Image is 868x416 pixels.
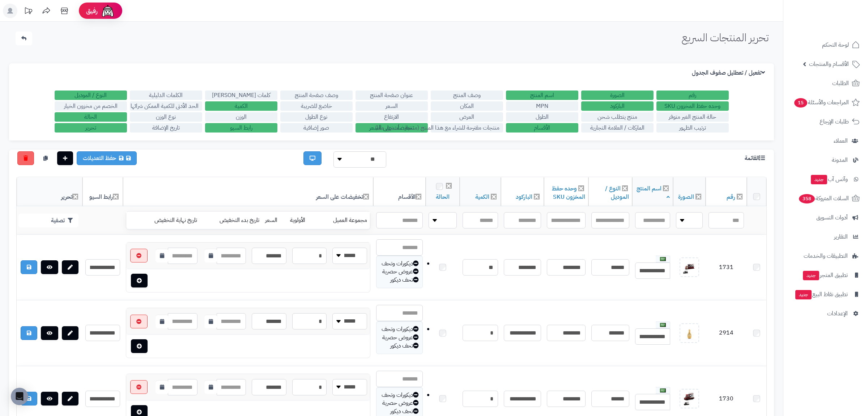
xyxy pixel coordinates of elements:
[682,31,769,43] h1: تحرير المنتجات السريع
[431,112,503,122] label: العرض
[380,276,419,284] div: تحف ديكور
[745,155,767,162] h3: القائمة
[280,91,353,100] label: وصف صفحة المنتج
[280,123,353,133] label: صور إضافية
[130,91,202,100] label: الكلمات الدليلية
[380,333,419,342] div: عروض حصرية
[316,212,370,229] td: مجموعة العميل
[280,112,353,122] label: نوع الطول
[656,91,729,100] label: رقم
[834,232,848,242] span: التقارير
[130,101,202,111] label: الحد الأدنى للكمية الممكن شرائها
[788,305,864,322] a: الإعدادات
[516,193,532,201] a: الباركود
[552,184,585,201] a: وحده حفظ المخزون SKU
[832,155,848,165] span: المدونة
[788,286,864,303] a: تطبيق نقاط البيعجديد
[788,209,864,226] a: أدوات التسويق
[581,91,654,100] label: الصورة
[799,194,815,204] span: 358
[123,177,373,206] th: تخفيضات على السعر
[380,342,419,350] div: تحف ديكور
[832,78,849,88] span: الطلبات
[706,235,747,301] td: 1731
[802,270,848,280] span: تطبيق المتجر
[637,184,670,201] a: اسم المنتج
[506,91,578,100] label: اسم المنتج
[18,214,78,227] button: تصفية
[17,177,82,206] th: تحرير
[205,112,277,122] label: الوزن
[280,101,353,111] label: خاضع للضريبة
[692,70,767,76] h3: تفعيل / تعطليل صفوف الجدول
[788,132,864,150] a: العملاء
[581,101,654,111] label: الباركود
[86,7,98,15] span: رفيق
[660,257,666,261] img: العربية
[356,91,428,100] label: عنوان صفحة المنتج
[788,113,864,130] a: طلبات الإرجاع
[55,101,127,111] label: الخصم من مخزون الخيار
[506,101,578,111] label: MPN
[101,4,115,18] img: ai-face.png
[19,4,37,20] a: تحديثات المنصة
[380,260,419,268] div: ديكورات وتحف
[475,193,489,201] a: الكمية
[803,271,819,280] span: جديد
[809,59,849,69] span: الأقسام والمنتجات
[356,101,428,111] label: السعر
[431,101,503,111] label: المكان
[262,212,287,229] td: السعر
[794,98,808,108] span: 15
[660,388,666,392] img: العربية
[656,101,729,111] label: وحده حفظ المخزون SKU
[77,151,137,165] a: حفظ التعديلات
[788,36,864,54] a: لوحة التحكم
[822,40,849,50] span: لوحة التحكم
[788,151,864,169] a: المدونة
[356,123,428,133] label: تخفيضات على السعر
[727,193,735,201] a: رقم
[55,123,127,133] label: تحرير
[788,228,864,245] a: التقارير
[356,112,428,122] label: الارتفاع
[798,193,849,203] span: السلات المتروكة
[605,184,629,201] a: النوع / الموديل
[811,175,827,184] span: جديد
[660,323,666,327] img: العربية
[205,91,277,100] label: كلمات [PERSON_NAME]
[581,123,654,133] label: الماركات / العلامة التجارية
[827,308,848,319] span: الإعدادات
[506,112,578,122] label: الطول
[834,136,848,146] span: العملاء
[436,193,450,201] a: الحالة
[200,212,262,229] td: تاريخ بدء التخفيض
[819,17,861,32] img: logo-2.png
[130,123,202,133] label: تاريخ الإضافة
[788,171,864,188] a: وآتس آبجديد
[55,91,127,100] label: النوع / الموديل
[706,301,747,366] td: 2914
[795,290,812,299] span: جديد
[810,174,848,184] span: وآتس آب
[380,407,419,416] div: تحف ديكور
[788,75,864,92] a: الطلبات
[788,247,864,265] a: التطبيقات والخدمات
[506,123,578,133] label: الأقسام
[656,112,729,122] label: حالة المنتج الغير متوفر
[55,112,127,122] label: الحالة
[795,289,848,299] span: تطبيق نقاط البيع
[816,213,848,223] span: أدوات التسويق
[380,268,419,276] div: عروض حصرية
[130,112,202,122] label: نوع الوزن
[287,212,316,229] td: الأولوية
[380,399,419,407] div: عروض حصرية
[205,123,277,133] label: رابط السيو
[380,325,419,333] div: ديكورات وتحف
[656,123,729,133] label: ترتيب الظهور
[804,251,848,261] span: التطبيقات والخدمات
[788,190,864,207] a: السلات المتروكة358
[788,94,864,111] a: المراجعات والأسئلة15
[373,177,426,206] th: الأقسام
[82,177,123,206] th: رابط السيو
